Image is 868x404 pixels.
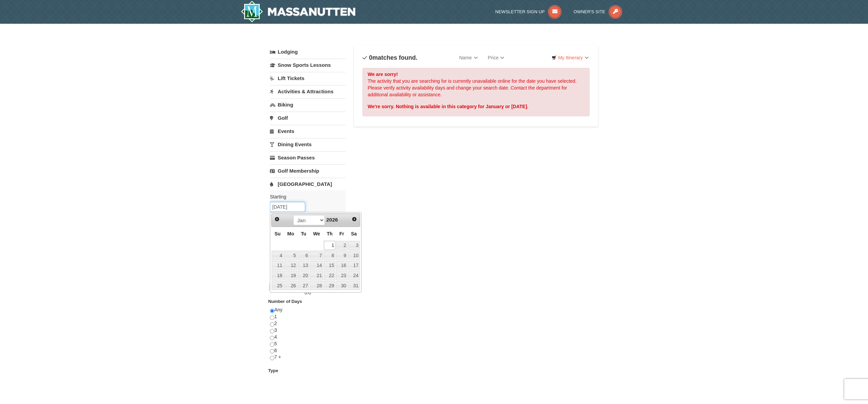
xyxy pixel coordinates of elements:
[310,271,323,280] a: 21
[348,271,360,280] a: 24
[362,68,590,116] div: The activity that you are searching for is currently unavailable online for the date you have sel...
[348,261,360,270] a: 17
[369,54,372,61] span: 0
[324,281,335,290] a: 29
[324,261,335,270] a: 15
[301,231,306,236] span: Tuesday
[298,281,310,290] a: 27
[268,368,278,373] strong: Type
[268,299,302,304] strong: Number of Days
[270,46,346,58] a: Lodging
[270,85,346,98] a: Activities & Attractions
[362,54,417,61] h4: matches found.
[241,1,355,22] a: Massanutten Resort
[284,271,297,280] a: 19
[348,251,360,260] a: 10
[336,281,348,290] a: 30
[270,72,346,84] a: Lift Tickets
[284,281,297,290] a: 26
[309,290,311,295] span: 0
[326,217,338,223] span: 2026
[336,271,348,280] a: 23
[270,59,346,71] a: Snow Sports Lessons
[324,271,335,280] a: 22
[270,112,346,124] a: Golf
[270,151,346,164] a: Season Passes
[348,241,360,250] a: 3
[298,251,310,260] a: 6
[336,241,348,250] a: 2
[313,231,320,236] span: Wednesday
[287,231,294,236] span: Monday
[327,231,333,236] span: Thursday
[298,271,310,280] a: 20
[310,251,323,260] a: 7
[270,290,346,296] label: -
[495,9,545,14] span: Newsletter Sign Up
[304,290,307,295] span: 0
[351,231,357,236] span: Saturday
[274,216,280,222] span: Prev
[336,261,348,270] a: 16
[352,216,357,222] span: Next
[368,103,585,110] div: We're sorry. Nothing is available in this category for January or [DATE].
[272,251,283,260] a: 4
[310,261,323,270] a: 14
[495,9,562,14] a: Newsletter Sign Up
[350,214,359,224] a: Next
[284,261,297,270] a: 12
[324,251,335,260] a: 8
[275,231,281,236] span: Sunday
[270,193,340,200] label: Starting
[574,9,623,14] a: Owner's Site
[483,51,510,64] a: Price
[368,72,398,77] strong: We are sorry!
[298,261,310,270] a: 13
[339,231,344,236] span: Friday
[324,241,335,250] a: 1
[241,1,355,22] img: Massanutten Resort Logo
[270,165,346,177] a: Golf Membership
[272,281,283,290] a: 25
[270,125,346,137] a: Events
[454,51,482,64] a: Name
[574,9,606,14] span: Owner's Site
[547,53,593,63] a: My Itinerary
[270,98,346,111] a: Biking
[272,271,283,280] a: 18
[336,251,348,260] a: 9
[272,261,283,270] a: 11
[270,307,346,367] div: Any 1 2 3 4 5 6 7 +
[348,281,360,290] a: 31
[284,251,297,260] a: 5
[270,178,346,190] a: [GEOGRAPHIC_DATA]
[310,281,323,290] a: 28
[270,138,346,151] a: Dining Events
[272,214,282,224] a: Prev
